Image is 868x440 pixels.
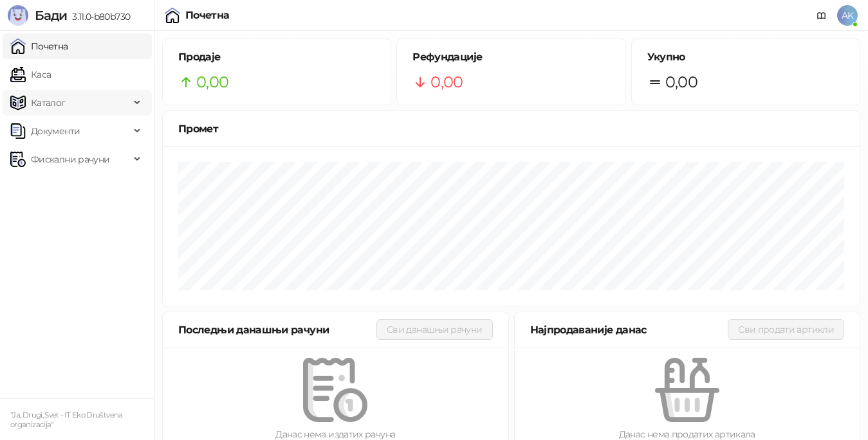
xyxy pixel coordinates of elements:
[31,118,80,144] span: Документи
[178,49,375,65] h5: Продаје
[10,62,51,87] a: Каса
[430,70,463,94] span: 0,00
[811,5,832,26] a: Документација
[647,49,844,65] h5: Укупно
[837,5,858,26] span: AK
[412,49,609,65] h5: Рефундације
[10,33,68,59] a: Почетна
[178,121,844,137] div: Промет
[178,322,376,338] div: Последњи данашњи рачуни
[31,146,109,172] span: Фискални рачуни
[376,319,492,340] button: Сви данашњи рачуни
[8,5,28,26] img: Logo
[10,410,123,429] small: "Ja, Drugi, Svet - IT Eko Društvena organizacija"
[35,8,67,23] span: Бади
[665,70,697,94] span: 0,00
[31,90,66,116] span: Каталог
[728,319,844,340] button: Сви продати артикли
[67,11,130,22] span: 3.11.0-b80b730
[185,10,230,21] div: Почетна
[530,322,728,338] div: Најпродаваније данас
[196,70,228,94] span: 0,00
